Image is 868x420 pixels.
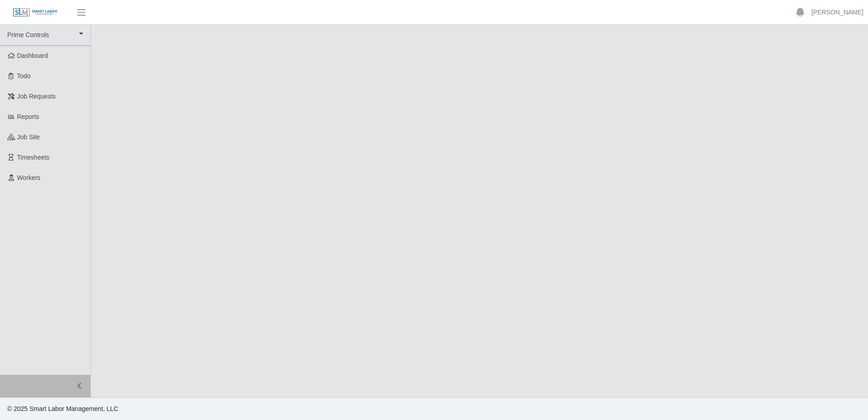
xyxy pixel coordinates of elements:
span: Reports [17,113,39,120]
span: Todo [17,72,31,80]
span: Timesheets [17,154,50,161]
span: Dashboard [17,52,48,59]
span: Workers [17,174,41,181]
a: [PERSON_NAME] [811,8,863,17]
span: Job Requests [17,93,56,100]
img: SLM Logo [13,8,58,18]
span: © 2025 Smart Labor Management, LLC [7,405,118,412]
span: job site [17,133,40,141]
